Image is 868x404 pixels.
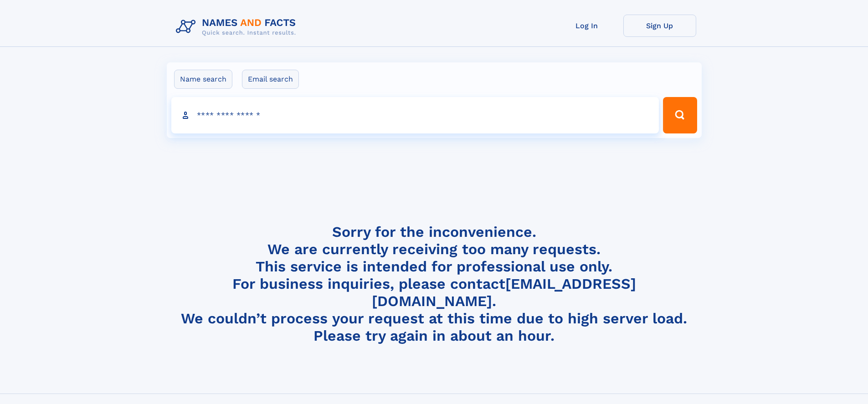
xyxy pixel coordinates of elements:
[172,15,303,39] img: Logo Names and Facts
[242,70,299,89] label: Email search
[171,97,659,133] input: search input
[172,223,696,345] h4: Sorry for the inconvenience. We are currently receiving too many requests. This service is intend...
[372,275,636,310] a: [EMAIL_ADDRESS][DOMAIN_NAME]
[174,70,232,89] label: Name search
[663,97,697,133] button: Search Button
[623,15,696,37] a: Sign Up
[550,15,623,37] a: Log In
